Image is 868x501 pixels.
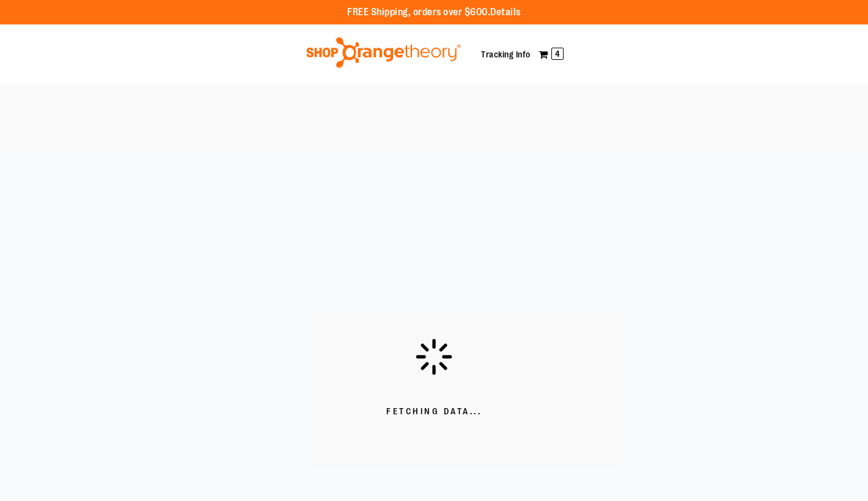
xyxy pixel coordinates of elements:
span: 4 [551,48,564,60]
span: Fetching Data... [386,406,482,418]
a: Details [490,7,521,18]
p: FREE Shipping, orders over $600. [347,5,521,20]
img: Shop Orangetheory [304,37,463,68]
a: Tracking Info [481,49,531,59]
